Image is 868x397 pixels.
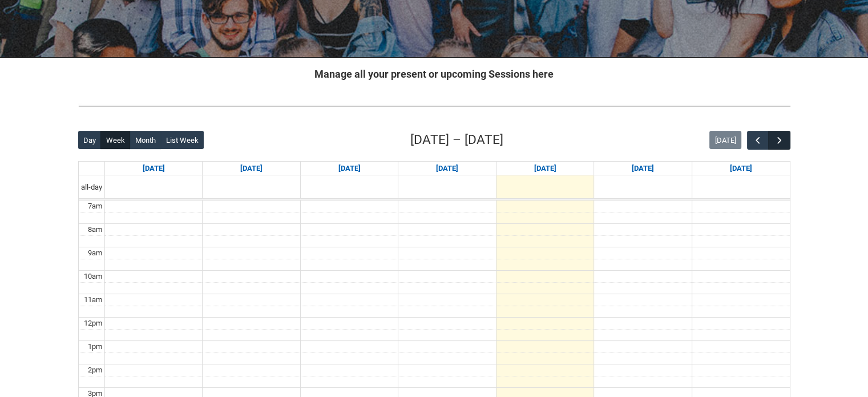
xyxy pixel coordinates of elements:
[86,364,104,376] div: 2pm
[79,182,104,193] span: all-day
[78,100,790,112] img: REDU_GREY_LINE
[78,66,790,82] h2: Manage all your present or upcoming Sessions here
[160,131,204,149] button: List Week
[238,162,265,175] a: Go to September 8, 2025
[410,130,503,150] h2: [DATE] – [DATE]
[86,224,104,235] div: 8am
[531,162,558,175] a: Go to September 11, 2025
[78,131,102,149] button: Day
[768,131,790,150] button: Next Week
[709,131,741,149] button: [DATE]
[82,271,104,282] div: 10am
[82,318,104,329] div: 12pm
[130,131,161,149] button: Month
[100,131,130,149] button: Week
[82,294,104,306] div: 11am
[86,341,104,352] div: 1pm
[86,247,104,259] div: 9am
[86,200,104,212] div: 7am
[747,131,769,150] button: Previous Week
[629,162,656,175] a: Go to September 12, 2025
[336,162,363,175] a: Go to September 9, 2025
[434,162,461,175] a: Go to September 10, 2025
[140,162,167,175] a: Go to September 7, 2025
[728,162,754,175] a: Go to September 13, 2025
